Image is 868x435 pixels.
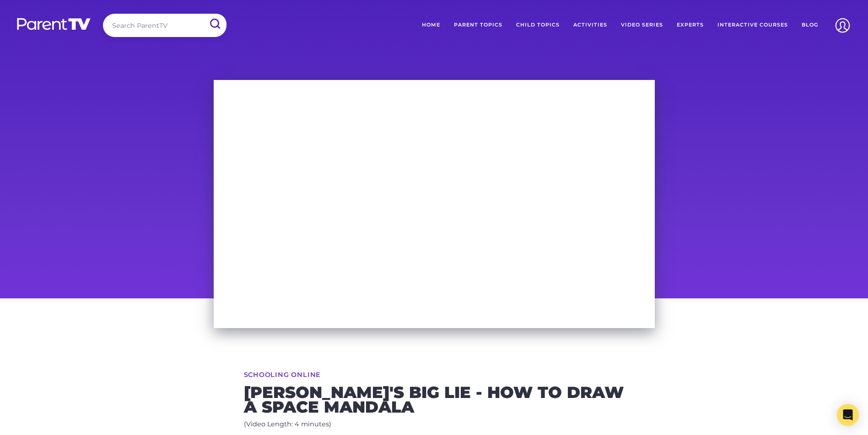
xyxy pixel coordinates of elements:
[566,14,614,37] a: Activities
[415,14,447,37] a: Home
[103,14,226,37] input: Search ParentTV
[509,14,566,37] a: Child Topics
[16,17,92,31] img: parenttv-logo-white.4c85aaf.svg
[711,14,795,37] a: Interactive Courses
[831,14,854,37] img: Account
[244,371,321,378] a: Schooling Online
[203,14,226,34] input: Submit
[670,14,711,37] a: Experts
[244,419,625,430] p: (Video Length: 4 minutes)
[837,404,859,426] div: Open Intercom Messenger
[447,14,509,37] a: Parent Topics
[614,14,670,37] a: Video Series
[244,385,625,414] h2: [PERSON_NAME]'s Big Lie - How to Draw a Space Mandala
[795,14,825,37] a: Blog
